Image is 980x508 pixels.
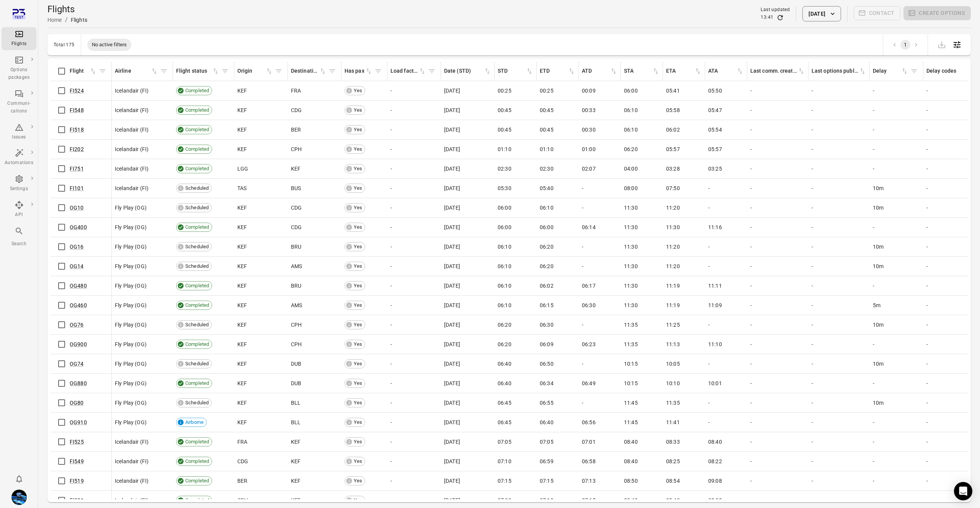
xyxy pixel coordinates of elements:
[70,185,84,191] a: FI101
[2,172,36,195] a: Settings
[390,145,438,153] div: -
[708,106,722,114] span: 05:47
[750,87,805,94] div: -
[183,146,212,153] span: Completed
[624,67,660,75] div: Sort by STA in ascending order
[70,283,87,289] a: OG480
[390,67,426,75] div: Sort by load factor in ascending order
[183,165,212,173] span: Completed
[540,223,554,231] span: 06:00
[70,205,84,211] a: OG10
[183,107,212,114] span: Completed
[70,341,87,347] a: OG900
[812,126,867,134] div: -
[498,67,533,75] div: Sort by STD in ascending order
[219,65,231,77] span: Filter by flight status
[47,3,87,15] h1: Flights
[291,87,301,94] span: FRA
[351,87,365,94] span: Yes
[582,204,618,212] div: -
[540,67,568,75] div: ETD
[750,67,805,75] div: Sort by last communication created in ascending order
[5,211,33,219] div: API
[926,106,974,114] div: -
[11,490,27,505] img: shutterstock-1708408498.jpg
[926,184,974,192] div: -
[70,146,84,152] a: FI202
[70,439,84,445] a: FI525
[5,134,33,141] div: Issues
[115,145,149,153] span: Icelandair (FI)
[926,223,974,231] div: -
[237,165,248,173] span: LGG
[498,262,511,270] span: 06:10
[291,67,327,75] div: Sort by destination in ascending order
[183,126,212,134] span: Completed
[158,65,170,77] span: Filter by airline
[624,204,638,212] span: 11:30
[237,67,265,75] div: Origin
[624,262,638,270] span: 11:30
[873,223,920,231] div: -
[390,67,426,75] span: Load factor
[70,361,84,367] a: OG74
[498,67,526,75] div: STD
[582,106,596,114] span: 00:33
[873,106,920,114] div: -
[812,67,866,75] span: Last options published
[666,87,680,94] span: 05:41
[183,185,211,192] span: Scheduled
[47,15,87,24] nav: Breadcrumbs
[115,67,150,75] div: Airline
[291,184,301,192] span: BUS
[327,65,338,77] button: Filter by destination
[750,106,805,114] div: -
[115,67,158,75] div: Sort by airline in ascending order
[444,67,483,75] div: Date (STD)
[2,53,36,84] a: Options packages
[540,243,554,251] span: 06:20
[812,145,867,153] div: -
[750,67,797,75] div: Last comm. created
[70,67,97,75] div: Sort by flight in ascending order
[87,41,132,49] span: No active filters
[582,126,596,134] span: 00:30
[812,67,859,75] div: Last options published
[750,145,805,153] div: -
[666,262,680,270] span: 11:20
[812,262,867,270] div: -
[54,42,75,47] div: Total 175
[666,184,680,192] span: 07:50
[390,87,438,94] div: -
[351,243,365,251] span: Yes
[812,243,867,251] div: -
[444,87,460,94] span: [DATE]
[582,67,617,75] div: Sort by ATD in ascending order
[873,184,884,192] span: 10m
[115,126,149,134] span: Icelandair (FI)
[237,282,247,290] span: KEF
[390,262,438,270] div: -
[708,67,744,75] span: ATA
[708,87,722,94] span: 05:50
[708,67,736,75] div: ATA
[390,223,438,231] div: -
[70,166,84,172] a: FI751
[812,223,867,231] div: -
[71,16,87,24] div: Flights
[708,223,722,231] span: 11:16
[750,204,805,212] div: -
[444,262,460,270] span: [DATE]
[351,263,365,270] span: Yes
[498,87,511,94] span: 00:25
[5,240,33,248] div: Search
[351,107,365,114] span: Yes
[237,126,247,134] span: KEF
[750,126,805,134] div: -
[708,67,744,75] div: Sort by ATA in ascending order
[70,244,84,250] a: OG16
[900,40,910,50] button: page 1
[540,204,554,212] span: 06:10
[291,145,302,153] span: CPH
